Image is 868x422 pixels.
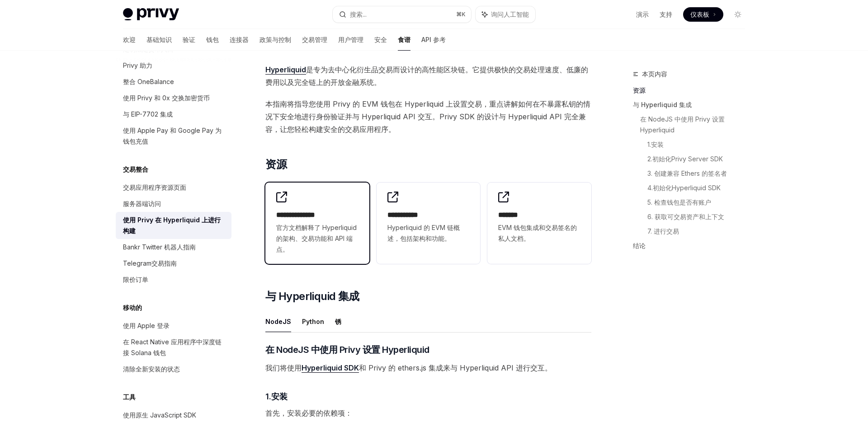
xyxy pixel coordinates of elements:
[265,158,287,171] font: 资源
[123,200,161,207] font: 服务器端访问
[633,242,646,249] font: 结论
[647,152,752,166] a: 2.初始化Privy Server SDK
[642,70,667,78] font: 本页内容
[116,255,231,272] a: Telegram交易指南
[647,198,711,206] font: 5. 检查钱包是否有账户
[123,165,148,173] font: 交易整合
[123,94,210,102] font: 使用 Privy 和 0x 交换加密货币
[335,311,341,332] button: 锈
[647,224,752,239] a: 7. 进行交易
[123,243,196,251] font: Bankr Twitter 机器人指南
[647,184,721,192] font: 4.初始化Hyperliquid SDK
[647,213,724,220] font: 6. 获取可交易资产和上下文
[116,106,231,122] a: 与 EIP-7702 集成
[633,83,752,98] a: 资源
[338,29,363,51] a: 用户管理
[387,224,460,242] font: Hyperliquid 的 EVM 链概述，包括架构和功能。
[640,115,726,134] font: 在 NodeJS 中使用 Privy 设置 Hyperliquid
[647,141,664,148] font: 1.安装
[206,29,219,51] a: 钱包
[636,10,649,19] a: 演示
[230,29,249,51] a: 连接器
[123,338,222,356] font: 在 React Native 应用程序中深度链接 Solana 钱包
[206,36,219,43] font: 钱包
[647,155,723,163] font: 2.初始化Privy Server SDK
[123,365,180,373] font: 清除全新安装的状态
[123,183,186,191] font: 交易应用程序资源页面
[731,7,745,22] button: 切换暗模式
[259,36,291,43] font: 政策与控制
[302,363,359,372] font: Hyperliquid SDK
[116,239,231,255] a: Bankr Twitter 机器人指南
[421,29,446,51] a: API 参考
[123,322,170,329] font: 使用 Apple 登录
[265,318,291,325] font: NodeJS
[265,392,288,401] font: 1.安装
[116,196,231,212] a: 服务器端访问
[660,10,672,19] a: 支持
[123,393,136,401] font: 工具
[116,74,231,90] a: 整合 OneBalance
[335,318,341,325] font: 锈
[498,224,577,242] font: EVM 钱包集成和交易签名的私人文档。
[230,36,249,43] font: 连接器
[123,259,177,267] font: Telegram交易指南
[276,224,357,253] font: 官方文档解释了 Hyperliquid 的架构、交易功能和 API 端点。
[647,227,679,235] font: 7. 进行交易
[302,29,327,51] a: 交易管理
[265,65,306,75] a: Hyperliquid
[333,6,471,23] button: 搜索...⌘K
[116,318,231,334] a: 使用 Apple 登录
[123,216,221,234] font: 使用 Privy 在 Hyperliquid 上进行构建
[302,36,327,43] font: 交易管理
[146,29,172,51] a: 基础知识
[338,36,363,43] font: 用户管理
[265,290,359,303] font: 与 Hyperliquid 集成
[647,169,727,177] font: 3. 创建兼容 Ethers 的签名者
[302,311,324,332] button: Python
[116,361,231,377] a: 清除全新安装的状态
[647,181,752,195] a: 4.初始化Hyperliquid SDK
[116,334,231,361] a: 在 React Native 应用程序中深度链接 Solana 钱包
[647,137,752,152] a: 1.安装
[683,7,723,22] a: 仪表板
[265,311,291,332] button: NodeJS
[123,61,152,69] font: Privy 助力
[265,65,588,87] font: 是专为去中心化衍生品交易而设计的高性能区块链。它提供极快的交易处理速度、低廉的费用以及完全链上的开放金融系统。
[123,8,179,21] img: 灯光标志
[633,86,646,94] font: 资源
[116,179,231,196] a: 交易应用程序资源页面
[647,210,752,224] a: 6. 获取可交易资产和上下文
[265,99,590,134] font: 本指南将指导您使用 Privy 的 EVM 钱包在 Hyperliquid 上设置交易，重点讲解如何在不暴露私钥的情况下安全地进行身份验证并与 Hyperliquid API 交互。Privy ...
[636,10,649,18] font: 演示
[690,10,709,18] font: 仪表板
[647,195,752,210] a: 5. 检查钱包是否有账户
[116,122,231,150] a: 使用 Apple Pay 和 Google Pay 为钱包充值
[183,36,195,43] font: 验证
[116,90,231,106] a: 使用 Privy 和 0x 交换加密货币
[476,6,535,23] button: 询问人工智能
[265,344,429,355] font: 在 NodeJS 中使用 Privy 设置 Hyperliquid
[647,166,752,181] a: 3. 创建兼容 Ethers 的签名者
[265,363,302,372] font: 我们将使用
[640,112,752,137] a: 在 NodeJS 中使用 Privy 设置 Hyperliquid
[456,11,462,18] font: ⌘
[123,110,173,118] font: 与 EIP-7702 集成
[123,304,142,311] font: 移动的
[302,318,324,325] font: Python
[123,36,136,43] font: 欢迎
[123,411,196,419] font: 使用原生 JavaScript SDK
[123,127,222,145] font: 使用 Apple Pay 和 Google Pay 为钱包充值
[302,363,359,373] a: Hyperliquid SDK
[633,239,752,253] a: 结论
[374,36,387,43] font: 安全
[421,36,446,43] font: API 参考
[146,36,172,43] font: 基础知识
[183,29,195,51] a: 验证
[350,10,367,18] font: 搜索...
[123,276,148,283] font: 限价订单
[116,57,231,74] a: Privy 助力
[491,10,529,18] font: 询问人工智能
[116,272,231,288] a: 限价订单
